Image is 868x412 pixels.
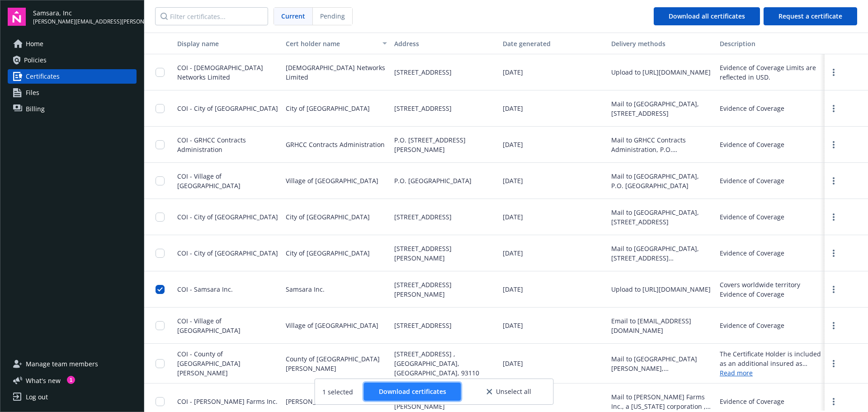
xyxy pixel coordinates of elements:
[177,249,278,257] span: COI - City of [GEOGRAPHIC_DATA]
[177,104,278,113] span: COI - City of [GEOGRAPHIC_DATA]
[286,284,325,294] span: Samsara Inc.
[286,397,369,406] span: [PERSON_NAME] Farms Inc.
[611,39,712,48] div: Delivery methods
[720,248,784,258] div: Evidence of Coverage
[156,176,165,185] input: Toggle Row Selected
[286,176,378,185] span: Village of [GEOGRAPHIC_DATA]
[394,67,452,77] span: [STREET_ADDRESS]
[828,396,839,407] a: more
[8,85,137,100] a: Files
[8,8,26,26] img: navigator-logo.svg
[503,39,604,48] div: Date generated
[828,139,839,150] a: more
[716,33,825,54] button: Description
[394,212,452,222] span: [STREET_ADDRESS]
[503,212,523,222] span: [DATE]
[177,63,263,81] span: COI - [DEMOGRAPHIC_DATA] Networks Limited
[720,140,784,149] div: Evidence of Coverage
[156,68,165,77] input: Toggle Row Selected
[286,140,385,149] span: GRHCC Contracts Administration
[364,383,461,401] button: Download certificates
[177,136,246,154] span: COI - GRHCC Contracts Administration
[778,12,842,20] span: Request a certificate
[764,7,857,25] button: Request a certificate
[720,212,784,222] div: Evidence of Coverage
[156,104,165,113] input: Toggle Row Selected
[177,39,278,48] div: Display name
[472,383,546,401] button: Unselect all
[503,284,523,294] span: [DATE]
[828,284,839,295] a: more
[174,33,282,54] button: Display name
[394,104,452,113] span: [STREET_ADDRESS]
[611,208,712,227] div: Mail to [GEOGRAPHIC_DATA], [STREET_ADDRESS]
[720,176,784,185] div: Evidence of Coverage
[394,135,495,154] span: P.O. [STREET_ADDRESS][PERSON_NAME]
[720,280,821,299] div: Covers worldwide territory Evidence of Coverage
[26,357,98,371] span: Manage team members
[394,349,495,378] span: [STREET_ADDRESS] , [GEOGRAPHIC_DATA], [GEOGRAPHIC_DATA], 93110
[286,39,377,48] div: Cert holder name
[611,284,711,294] div: Upload to [URL][DOMAIN_NAME]
[611,392,712,411] div: Mail to [PERSON_NAME] Farms Inc., a [US_STATE] corporation , [STREET_ADDRESS]
[394,176,472,185] span: P.O. [GEOGRAPHIC_DATA]
[503,321,523,330] span: [DATE]
[828,358,839,369] a: more
[503,67,523,77] span: [DATE]
[156,213,165,222] input: Toggle Row Selected
[320,11,345,21] span: Pending
[611,316,712,335] div: Email to [EMAIL_ADDRESS][DOMAIN_NAME]
[24,53,47,67] span: Policies
[177,285,233,294] span: COI - Samsara Inc.
[313,8,352,25] span: Pending
[282,33,391,54] button: Cert holder name
[503,140,523,149] span: [DATE]
[611,354,712,373] div: Mail to [GEOGRAPHIC_DATA][PERSON_NAME], [STREET_ADDRESS] , [GEOGRAPHIC_DATA], [GEOGRAPHIC_DATA], ...
[156,285,165,294] input: Toggle Row Selected
[720,321,784,330] div: Evidence of Coverage
[26,102,45,116] span: Billing
[26,390,48,404] div: Log out
[33,8,137,18] span: Samsara, Inc
[720,397,784,406] div: Evidence of Coverage
[828,175,839,186] a: more
[156,321,165,330] input: Toggle Row Selected
[503,359,523,368] span: [DATE]
[177,213,278,221] span: COI - City of [GEOGRAPHIC_DATA]
[286,321,378,330] span: Village of [GEOGRAPHIC_DATA]
[394,244,495,263] span: [STREET_ADDRESS][PERSON_NAME]
[394,321,452,330] span: [STREET_ADDRESS]
[611,171,712,190] div: Mail to [GEOGRAPHIC_DATA], P.O. [GEOGRAPHIC_DATA]
[503,104,523,113] span: [DATE]
[720,368,821,378] a: Read more
[503,248,523,258] span: [DATE]
[391,33,499,54] button: Address
[26,376,61,385] span: What ' s new
[720,39,821,48] div: Description
[33,18,137,26] span: [PERSON_NAME][EMAIL_ADDRESS][PERSON_NAME][DOMAIN_NAME]
[394,39,495,48] div: Address
[156,359,165,368] input: Toggle Row Selected
[611,244,712,263] div: Mail to [GEOGRAPHIC_DATA], [STREET_ADDRESS][PERSON_NAME]
[8,102,137,116] a: Billing
[720,349,821,368] div: The Certificate Holder is included as an additional insured as required by a written contract wit...
[611,67,711,77] div: Upload to [URL][DOMAIN_NAME]
[503,176,523,185] span: [DATE]
[8,53,137,67] a: Policies
[26,69,60,84] span: Certificates
[281,11,305,21] span: Current
[286,212,370,222] span: City of [GEOGRAPHIC_DATA]
[8,37,137,51] a: Home
[828,103,839,114] a: more
[155,7,268,25] input: Filter certificates...
[286,248,370,258] span: City of [GEOGRAPHIC_DATA]
[177,317,241,335] span: COI - Village of [GEOGRAPHIC_DATA]
[8,376,75,385] button: What's new1
[379,387,446,396] span: Download certificates
[828,320,839,331] a: more
[654,7,760,25] button: Download all certificates
[33,8,137,26] button: Samsara, Inc[PERSON_NAME][EMAIL_ADDRESS][PERSON_NAME][DOMAIN_NAME]
[828,248,839,259] a: more
[156,397,165,406] input: Toggle Row Selected
[177,397,278,406] span: COI - [PERSON_NAME] Farms Inc.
